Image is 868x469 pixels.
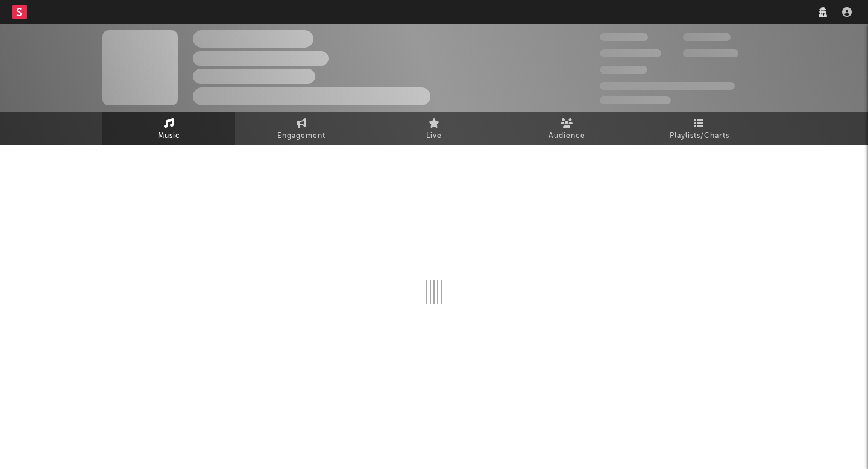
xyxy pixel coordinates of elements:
span: 300,000 [600,33,648,41]
a: Music [102,112,235,145]
span: 100,000 [600,66,647,74]
span: Engagement [277,129,325,143]
span: Music [158,129,180,143]
span: Playlists/Charts [670,129,729,143]
span: Audience [549,129,585,143]
a: Playlists/Charts [633,112,766,145]
span: 100,000 [683,33,731,41]
a: Live [368,112,500,145]
span: Live [426,129,442,143]
span: 1,000,000 [683,49,738,57]
a: Engagement [235,112,368,145]
span: 50,000,000 [600,49,661,57]
span: Jump Score: 85.0 [600,96,671,104]
span: 50,000,000 Monthly Listeners [600,82,735,90]
a: Audience [500,112,633,145]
